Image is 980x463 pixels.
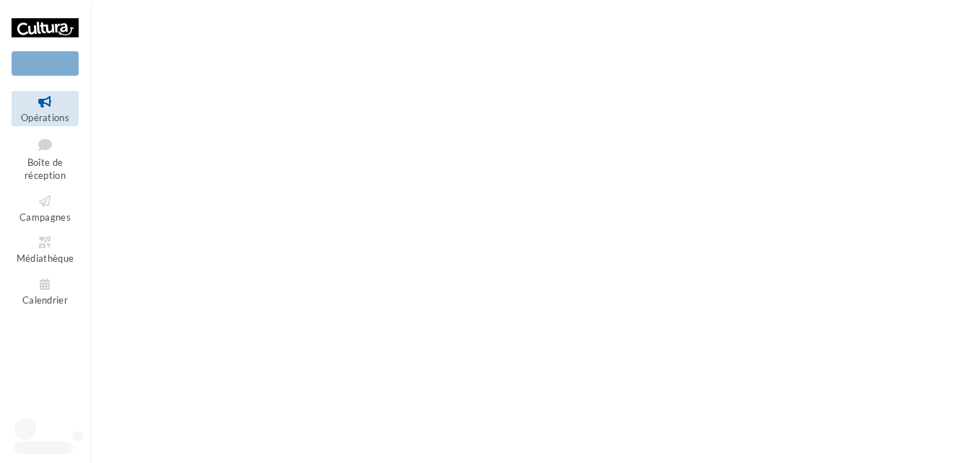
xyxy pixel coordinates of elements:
span: Calendrier [22,294,68,306]
span: Médiathèque [17,252,74,264]
a: Calendrier [12,273,79,309]
span: Campagnes [19,211,71,223]
span: Boîte de réception [25,156,66,182]
a: Boîte de réception [12,132,79,185]
span: Opérations [21,112,69,123]
div: Nouvelle campagne [12,51,79,76]
a: Médiathèque [12,231,79,267]
a: Opérations [12,91,79,126]
a: Campagnes [12,190,79,226]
